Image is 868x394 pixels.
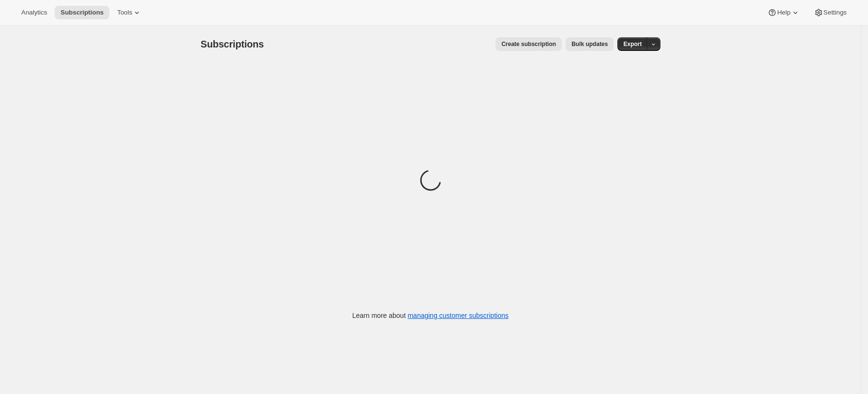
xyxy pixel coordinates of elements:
[55,6,109,19] button: Subscriptions
[117,9,132,16] span: Tools
[352,311,509,320] p: Learn more about
[201,39,264,49] span: Subscriptions
[823,9,847,16] span: Settings
[808,6,853,19] button: Settings
[21,9,47,16] span: Analytics
[111,6,148,19] button: Tools
[501,40,556,48] span: Create subscription
[495,37,562,51] button: Create subscription
[623,40,642,48] span: Export
[571,40,608,48] span: Bulk updates
[60,9,104,16] span: Subscriptions
[762,6,806,19] button: Help
[566,37,614,51] button: Bulk updates
[407,312,509,319] a: managing customer subscriptions
[15,6,53,19] button: Analytics
[777,9,790,16] span: Help
[617,37,647,51] button: Export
